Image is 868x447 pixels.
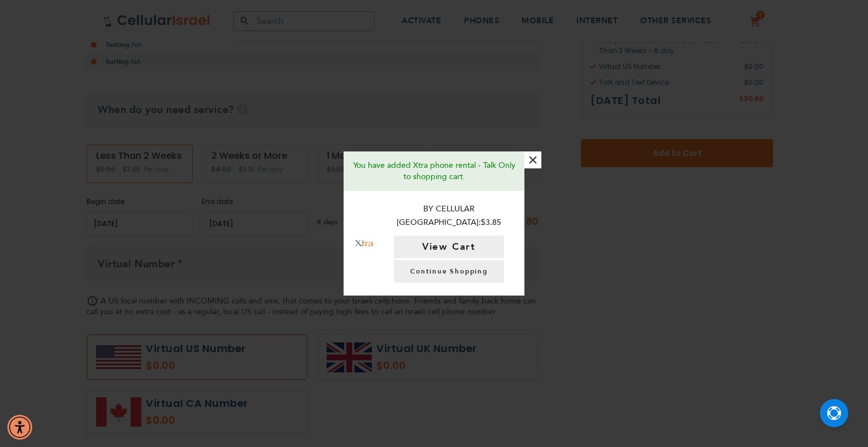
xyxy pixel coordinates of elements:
[352,160,516,183] p: You have added Xtra phone rental - Talk Only to shopping cart.
[481,217,501,228] span: $3.85
[394,236,504,258] button: View Cart
[394,260,504,283] a: Continue Shopping
[385,202,513,230] p: By Cellular [GEOGRAPHIC_DATA]:
[524,151,541,168] button: ×
[7,415,32,440] div: Accessibility Menu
